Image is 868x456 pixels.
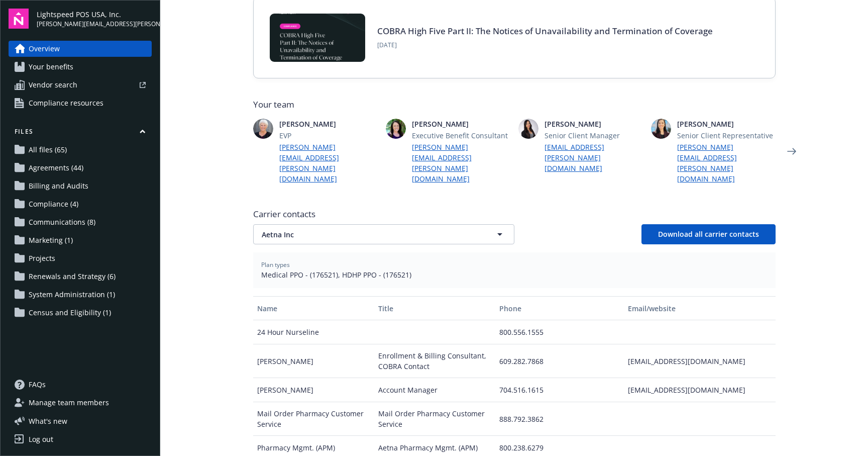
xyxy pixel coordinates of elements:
[29,214,95,230] span: Communications (8)
[9,41,152,57] a: Overview
[29,41,60,57] span: Overview
[29,250,55,266] span: Projects
[412,142,510,184] a: [PERSON_NAME][EMAIL_ADDRESS][PERSON_NAME][DOMAIN_NAME]
[641,224,776,244] button: Download all carrier contacts
[9,142,152,158] a: All files (65)
[377,41,713,50] span: [DATE]
[412,130,510,141] span: Executive Benefit Consultant
[253,402,374,436] div: Mail Order Pharmacy Customer Service
[495,402,624,436] div: 888.792.3862
[9,377,152,393] a: FAQs
[677,119,776,129] span: [PERSON_NAME]
[9,287,152,303] a: System Administration (1)
[29,287,115,303] span: System Administration (1)
[29,416,67,426] span: What ' s new
[29,178,88,194] span: Billing and Audits
[677,142,776,184] a: [PERSON_NAME][EMAIL_ADDRESS][PERSON_NAME][DOMAIN_NAME]
[9,395,152,411] a: Manage team members
[9,95,152,111] a: Compliance resources
[624,344,775,378] div: [EMAIL_ADDRESS][DOMAIN_NAME]
[9,250,152,266] a: Projects
[29,160,83,176] span: Agreements (44)
[279,142,378,184] a: [PERSON_NAME][EMAIL_ADDRESS][PERSON_NAME][DOMAIN_NAME]
[29,395,109,411] span: Manage team members
[29,142,67,158] span: All files (65)
[495,378,624,402] div: 704.516.1615
[253,99,776,111] span: Your team
[261,269,768,280] span: Medical PPO - (176521), HDHP PPO - (176521)
[261,260,768,269] span: Plan types
[253,208,776,220] span: Carrier contacts
[253,224,514,244] button: Aetna Inc
[270,14,365,62] img: BLOG-Card Image - Compliance - COBRA High Five Pt 2 - 08-21-25.jpg
[253,296,374,320] button: Name
[495,296,624,320] button: Phone
[29,59,73,75] span: Your benefits
[545,119,643,129] span: [PERSON_NAME]
[9,305,152,321] a: Census and Eligibility (1)
[253,119,273,139] img: photo
[37,9,152,29] button: Lightspeed POS USA, Inc.[PERSON_NAME][EMAIL_ADDRESS][PERSON_NAME][DOMAIN_NAME]
[495,320,624,344] div: 800.556.1555
[9,214,152,230] a: Communications (8)
[29,95,103,111] span: Compliance resources
[9,127,152,140] button: Files
[262,229,471,240] span: Aetna Inc
[29,377,46,393] span: FAQs
[677,130,776,141] span: Senior Client Representative
[9,9,29,29] img: navigator-logo.svg
[628,303,771,314] div: Email/website
[495,344,624,378] div: 609.282.7868
[651,119,671,139] img: photo
[257,303,370,314] div: Name
[545,130,643,141] span: Senior Client Manager
[624,378,775,402] div: [EMAIL_ADDRESS][DOMAIN_NAME]
[784,143,800,159] a: Next
[29,305,111,321] span: Census and Eligibility (1)
[9,416,83,426] button: What's new
[37,9,152,20] span: Lightspeed POS USA, Inc.
[386,119,406,139] img: photo
[378,303,491,314] div: Title
[9,232,152,248] a: Marketing (1)
[9,59,152,75] a: Your benefits
[29,232,73,248] span: Marketing (1)
[29,268,116,285] span: Renewals and Strategy (6)
[545,142,643,173] a: [EMAIL_ADDRESS][PERSON_NAME][DOMAIN_NAME]
[518,119,538,139] img: photo
[9,268,152,285] a: Renewals and Strategy (6)
[374,296,495,320] button: Title
[374,378,495,402] div: Account Manager
[37,20,152,29] span: [PERSON_NAME][EMAIL_ADDRESS][PERSON_NAME][DOMAIN_NAME]
[253,344,374,378] div: [PERSON_NAME]
[29,196,78,212] span: Compliance (4)
[377,25,713,37] a: COBRA High Five Part II: The Notices of Unavailability and Termination of Coverage
[29,431,53,447] div: Log out
[9,196,152,212] a: Compliance (4)
[9,178,152,194] a: Billing and Audits
[9,77,152,93] a: Vendor search
[412,119,510,129] span: [PERSON_NAME]
[624,296,775,320] button: Email/website
[279,130,378,141] span: EVP
[374,402,495,436] div: Mail Order Pharmacy Customer Service
[253,320,374,344] div: 24 Hour Nurseline
[279,119,378,129] span: [PERSON_NAME]
[9,160,152,176] a: Agreements (44)
[29,77,77,93] span: Vendor search
[253,378,374,402] div: [PERSON_NAME]
[374,344,495,378] div: Enrollment & Billing Consultant, COBRA Contact
[499,303,620,314] div: Phone
[658,229,759,239] span: Download all carrier contacts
